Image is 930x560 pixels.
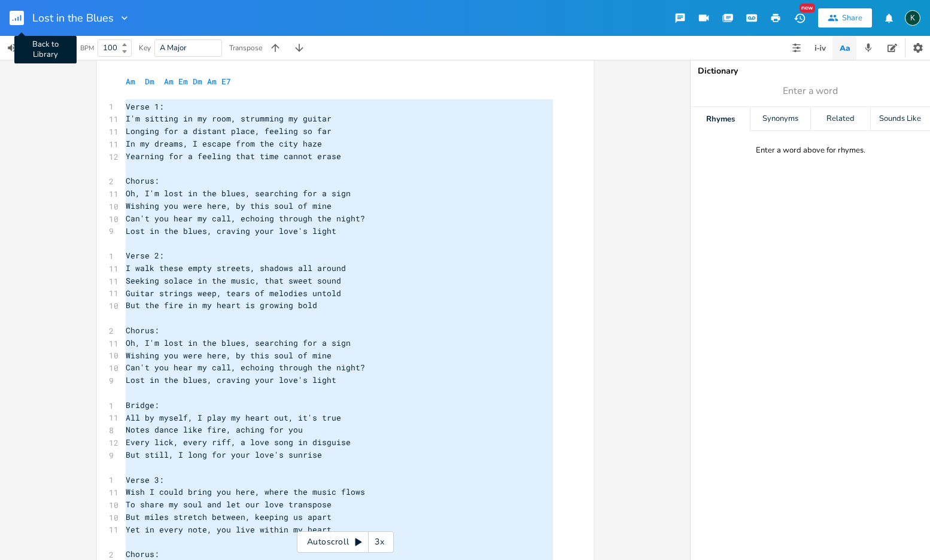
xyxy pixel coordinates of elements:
[126,524,332,535] span: Yet in every note, you live within my heart
[691,107,750,131] div: Rhymes
[126,350,332,361] span: Wishing you were here, by this soul of mine
[32,13,114,23] span: Lost in the Blues
[811,107,870,131] div: Related
[80,45,94,51] div: BPM
[229,44,262,51] div: Transpose
[905,10,920,26] div: Koval
[126,126,332,136] span: Longing for a distant place, feeling so far
[126,424,303,435] span: Notes dance like fire, aching for you
[126,188,351,199] span: Oh, I'm lost in the blues, searching for a sign
[126,151,341,162] span: Yearning for a feeling that time cannot erase
[126,375,336,385] span: Lost in the blues, craving your love's light
[126,449,322,460] span: But still, I long for your love's sunrise
[756,145,865,156] div: Enter a word above for rhymes.
[818,8,872,28] button: Share
[126,288,341,299] span: Guitar strings weep, tears of melodies untold
[800,4,815,13] div: New
[750,107,810,131] div: Synonyms
[842,13,862,23] div: Share
[871,107,930,131] div: Sounds Like
[126,175,159,186] span: Chorus:
[126,138,322,149] span: In my dreams, I escape from the city haze
[126,512,332,522] span: But miles stretch between, keeping us apart
[905,4,920,32] button: K
[126,76,135,87] span: Am
[207,76,217,87] span: Am
[126,250,164,261] span: Verse 2:
[126,549,159,559] span: Chorus:
[783,84,838,98] span: Enter a word
[160,42,187,53] span: A Major
[126,263,346,273] span: I walk these empty streets, shadows all around
[698,67,923,75] div: Dictionary
[126,213,365,224] span: Can't you hear my call, echoing through the night?
[145,76,154,87] span: Dm
[126,325,159,336] span: Chorus:
[221,76,231,87] span: E7
[164,76,174,87] span: Am
[10,4,34,32] button: Back to Library
[369,531,390,553] div: 3x
[126,362,365,373] span: Can't you hear my call, echoing through the night?
[126,486,365,497] span: Wish I could bring you here, where the music flows
[193,76,202,87] span: Dm
[126,113,332,124] span: I'm sitting in my room, strumming my guitar
[126,101,164,112] span: Verse 1:
[126,275,341,286] span: Seeking solace in the music, that sweet sound
[126,474,164,485] span: Verse 3:
[178,76,188,87] span: Em
[297,531,394,553] div: Autoscroll
[126,437,351,448] span: Every lick, every riff, a love song in disguise
[126,226,336,236] span: Lost in the blues, craving your love's light
[126,400,159,410] span: Bridge:
[126,200,332,211] span: Wishing you were here, by this soul of mine
[126,300,317,311] span: But the fire in my heart is growing bold
[126,412,341,423] span: All by myself, I play my heart out, it's true
[126,499,332,510] span: To share my soul and let our love transpose
[126,337,351,348] span: Oh, I'm lost in the blues, searching for a sign
[139,44,151,51] div: Key
[788,7,812,29] button: New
